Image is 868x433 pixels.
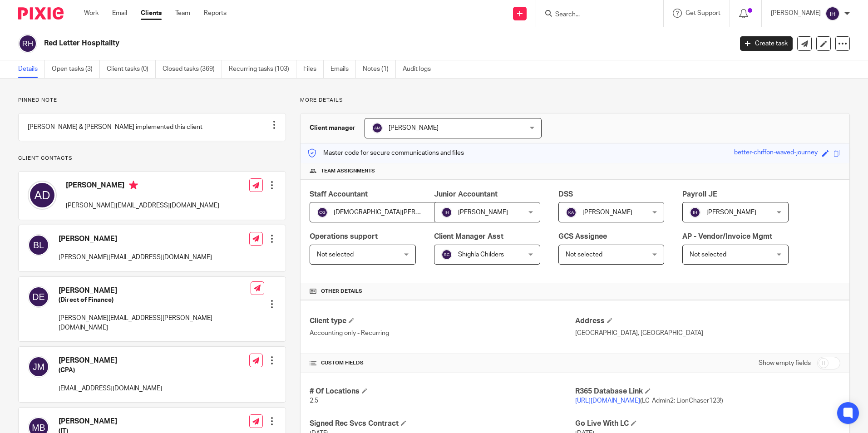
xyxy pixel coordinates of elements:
[558,233,607,240] span: GCS Assignee
[771,9,821,18] p: [PERSON_NAME]
[690,207,700,218] img: svg%3E
[59,356,162,365] h4: [PERSON_NAME]
[163,60,222,78] a: Closed tasks (369)
[59,234,212,244] h4: [PERSON_NAME]
[682,191,717,198] span: Payroll JE
[107,60,156,78] a: Client tasks (0)
[554,11,636,19] input: Search
[403,60,438,78] a: Audit logs
[129,181,138,190] i: Primary
[310,419,575,428] h4: Signed Rec Svcs Contract
[575,398,723,404] span: (LC-Admin2: LionChaser123!)
[59,253,212,262] p: [PERSON_NAME][EMAIL_ADDRESS][DOMAIN_NAME]
[706,209,756,216] span: [PERSON_NAME]
[363,60,396,78] a: Notes (1)
[759,359,811,368] label: Show empty fields
[18,34,37,53] img: svg%3E
[59,314,251,332] p: [PERSON_NAME][EMAIL_ADDRESS][PERSON_NAME][DOMAIN_NAME]
[317,251,354,258] span: Not selected
[558,191,573,198] span: DSS
[300,97,850,104] p: More details
[307,148,464,157] p: Master code for secure communications and files
[575,329,840,338] p: [GEOGRAPHIC_DATA], [GEOGRAPHIC_DATA]
[734,148,818,158] div: better-chiffon-waved-journey
[310,191,368,198] span: Staff Accountant
[389,125,439,131] span: [PERSON_NAME]
[310,233,378,240] span: Operations support
[18,155,286,162] p: Client contacts
[330,60,356,78] a: Emails
[458,251,504,258] span: Shighla Childers
[566,251,602,258] span: Not selected
[59,366,162,375] h5: (CPA)
[575,387,840,396] h4: R365 Database Link
[458,209,508,216] span: [PERSON_NAME]
[59,384,162,393] p: [EMAIL_ADDRESS][DOMAIN_NAME]
[18,97,286,104] p: Pinned note
[112,9,127,18] a: Email
[66,181,219,192] h4: [PERSON_NAME]
[229,60,296,78] a: Recurring tasks (103)
[28,286,49,308] img: svg%3E
[310,359,575,367] h4: CUSTOM FIELDS
[434,191,498,198] span: Junior Accountant
[28,181,57,210] img: svg%3E
[310,123,355,133] h3: Client manager
[441,249,452,260] img: svg%3E
[59,417,162,426] h4: [PERSON_NAME]
[740,36,793,51] a: Create task
[575,419,840,428] h4: Go Live With LC
[18,60,45,78] a: Details
[310,387,575,396] h4: # Of Locations
[310,329,575,338] p: Accounting only - Recurring
[310,398,318,404] span: 2.5
[141,9,162,18] a: Clients
[582,209,632,216] span: [PERSON_NAME]
[204,9,227,18] a: Reports
[334,209,452,216] span: [DEMOGRAPHIC_DATA][PERSON_NAME]
[28,356,49,378] img: svg%3E
[686,10,720,16] span: Get Support
[66,201,219,210] p: [PERSON_NAME][EMAIL_ADDRESS][DOMAIN_NAME]
[441,207,452,218] img: svg%3E
[321,288,362,295] span: Other details
[566,207,577,218] img: svg%3E
[44,39,590,48] h2: Red Letter Hospitality
[372,123,383,133] img: svg%3E
[28,234,49,256] img: svg%3E
[303,60,324,78] a: Files
[175,9,190,18] a: Team
[321,167,375,175] span: Team assignments
[317,207,328,218] img: svg%3E
[52,60,100,78] a: Open tasks (3)
[690,251,726,258] span: Not selected
[59,295,251,305] h5: (Direct of Finance)
[18,7,64,20] img: Pixie
[575,316,840,326] h4: Address
[84,9,99,18] a: Work
[682,233,772,240] span: AP - Vendor/Invoice Mgmt
[59,286,251,295] h4: [PERSON_NAME]
[310,316,575,326] h4: Client type
[575,398,640,404] a: [URL][DOMAIN_NAME]
[434,233,503,240] span: Client Manager Asst
[825,6,840,21] img: svg%3E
